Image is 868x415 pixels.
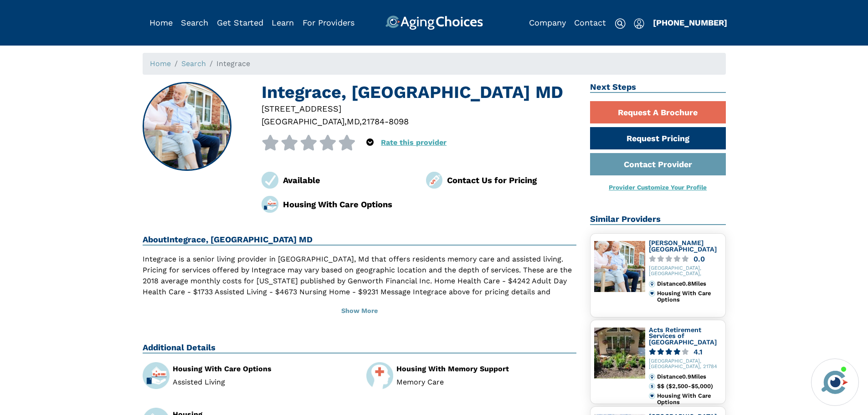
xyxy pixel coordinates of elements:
a: Acts Retirement Services of [GEOGRAPHIC_DATA] [649,326,717,346]
div: Contact Us for Pricing [447,174,576,186]
img: cost.svg [649,383,655,389]
button: Show More [143,301,577,321]
h2: About Integrace, [GEOGRAPHIC_DATA] MD [143,235,577,246]
a: Search [181,18,208,27]
div: Distance 0.9 Miles [657,374,721,380]
div: Housing With Care Options [657,393,721,406]
div: [GEOGRAPHIC_DATA], [GEOGRAPHIC_DATA], [649,266,722,277]
a: 4.1 [649,348,722,355]
a: Get Started [217,18,263,27]
h2: Additional Details [143,343,577,354]
a: Learn [272,18,294,27]
span: [GEOGRAPHIC_DATA] [262,117,344,126]
img: AgingChoices [385,15,483,30]
div: Popover trigger [634,15,644,30]
a: For Providers [303,18,354,27]
a: Provider Customize Your Profile [609,184,707,191]
span: , [360,117,362,126]
div: Housing With Care Options [173,365,353,373]
div: Popover trigger [181,15,208,30]
a: [PERSON_NAME][GEOGRAPHIC_DATA] [649,239,717,253]
div: [STREET_ADDRESS] [262,102,576,115]
div: $$ ($2,500-$5,000) [657,383,721,389]
div: 4.1 [693,348,703,355]
a: Home [149,18,173,27]
div: 0.0 [693,256,705,262]
a: Home [150,59,171,68]
div: Housing With Memory Support [396,365,576,373]
a: Company [529,18,566,27]
div: Housing With Care Options [657,290,721,303]
a: Request A Brochure [590,101,726,123]
h2: Similar Providers [590,214,726,225]
div: Available [283,174,412,186]
a: Contact Provider [590,153,726,175]
div: Distance 0.8 Miles [657,281,721,287]
div: Popover trigger [366,135,374,150]
a: Rate this provider [381,138,447,147]
img: primary.svg [649,393,655,399]
li: Memory Care [396,379,576,386]
a: Search [181,59,206,68]
h1: Integrace, [GEOGRAPHIC_DATA] MD [262,82,576,102]
img: Integrace, Eldersburg MD [143,83,231,170]
img: avatar [819,367,850,398]
span: , [344,117,347,126]
a: 0.0 [649,256,722,262]
p: Integrace is a senior living provider in [GEOGRAPHIC_DATA], Md that offers residents memory care ... [143,254,577,308]
div: 21784-8098 [362,115,409,128]
span: Integrace [216,59,250,68]
img: search-icon.svg [615,18,626,29]
img: primary.svg [649,290,655,297]
img: distance.svg [649,281,655,287]
img: user-icon.svg [634,18,644,29]
li: Assisted Living [173,379,353,386]
a: [PHONE_NUMBER] [653,18,727,27]
a: Request Pricing [590,127,726,149]
span: MD [347,117,360,126]
h2: Next Steps [590,82,726,93]
img: distance.svg [649,374,655,380]
div: [GEOGRAPHIC_DATA], [GEOGRAPHIC_DATA], 21784 [649,359,722,370]
nav: breadcrumb [143,53,726,75]
a: Contact [574,18,606,27]
div: Housing With Care Options [283,198,412,210]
